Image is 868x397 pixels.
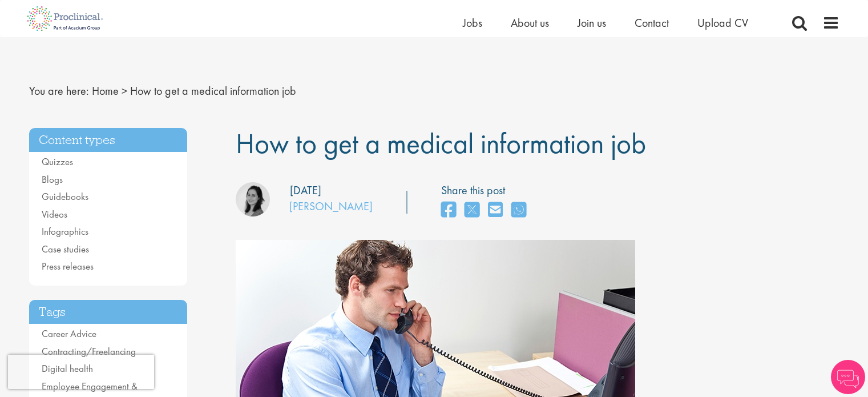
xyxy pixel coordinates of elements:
[42,243,89,255] a: Case studies
[578,15,606,30] a: Join us
[635,15,669,30] a: Contact
[236,125,646,162] span: How to get a medical information job
[488,198,503,223] a: share on email
[92,83,119,98] a: breadcrumb link
[831,360,865,394] img: Chatbot
[290,182,321,199] div: [DATE]
[441,182,532,199] label: Share this post
[29,128,188,153] h3: Content types
[289,199,373,214] a: [PERSON_NAME]
[42,208,67,220] a: Videos
[42,173,63,186] a: Blogs
[122,83,127,98] span: >
[697,15,748,30] a: Upload CV
[236,182,270,216] img: Monique Ellis
[8,355,154,389] iframe: reCAPTCHA
[42,260,94,272] a: Press releases
[42,225,88,238] a: Infographics
[42,190,88,203] a: Guidebooks
[130,83,296,98] span: How to get a medical information job
[465,198,479,223] a: share on twitter
[441,198,456,223] a: share on facebook
[463,15,482,30] a: Jobs
[511,15,549,30] a: About us
[29,300,188,324] h3: Tags
[511,198,526,223] a: share on whats app
[29,83,89,98] span: You are here:
[42,345,136,358] a: Contracting/Freelancing
[42,155,73,168] a: Quizzes
[42,327,96,340] a: Career Advice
